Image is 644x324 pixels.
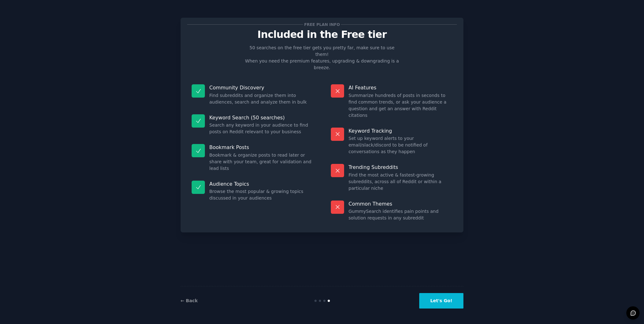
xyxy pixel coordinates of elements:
p: Common Themes [349,201,452,207]
span: Free plan info [303,21,341,28]
dd: GummySearch identifies pain points and solution requests in any subreddit [349,208,452,221]
dd: Bookmark & organize posts to read later or share with your team, great for validation and lead lists [209,152,313,172]
button: Let's Go! [419,293,463,309]
dd: Find the most active & fastest-growing subreddits, across all of Reddit or within a particular niche [349,172,452,192]
p: Community Discovery [209,84,313,91]
p: Trending Subreddits [349,164,452,171]
p: Keyword Search (50 searches) [209,114,313,121]
dd: Summarize hundreds of posts in seconds to find common trends, or ask your audience a question and... [349,92,452,119]
p: Bookmark Posts [209,144,313,151]
dd: Find subreddits and organize them into audiences, search and analyze them in bulk [209,92,313,105]
dd: Set up keyword alerts to your email/slack/discord to be notified of conversations as they happen [349,135,452,155]
p: 50 searches on the free tier gets you pretty far, make sure to use them! When you need the premiu... [242,45,402,71]
dd: Browse the most popular & growing topics discussed in your audiences [209,188,313,201]
p: Keyword Tracking [349,128,452,134]
p: Included in the Free tier [187,29,457,40]
p: Audience Topics [209,181,313,187]
p: AI Features [349,84,452,91]
a: ← Back [181,298,198,303]
dd: Search any keyword in your audience to find posts on Reddit relevant to your business [209,122,313,135]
